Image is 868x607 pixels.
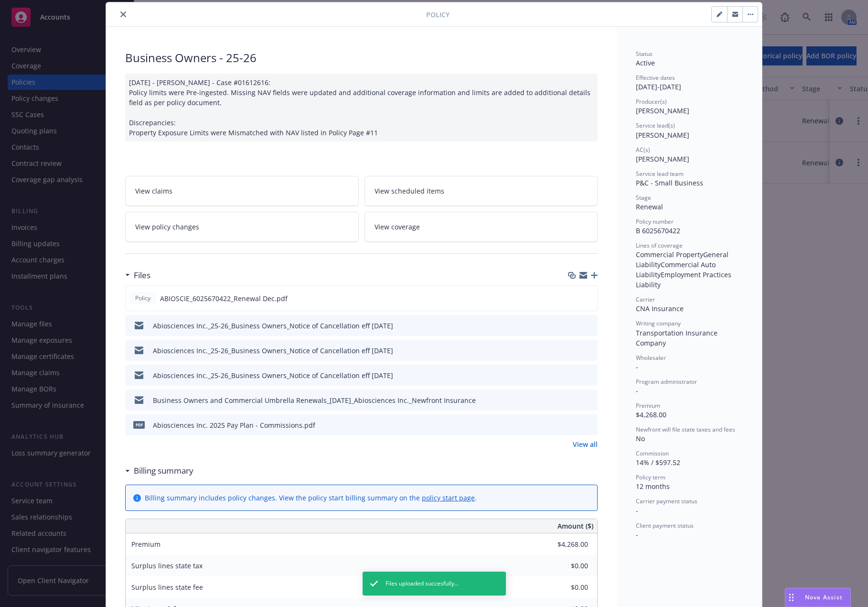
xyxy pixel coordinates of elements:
span: - [636,362,638,371]
a: View coverage [364,212,598,242]
span: Policy term [636,473,665,481]
span: Surplus lines state tax [131,561,203,570]
span: Policy [426,10,450,20]
div: Abiosciences Inc._25-26_Business Owners_Notice of Cancellation eff [DATE] [153,346,393,356]
button: Nova Assist [785,588,851,607]
div: Drag to move [785,588,797,607]
div: Business Owners - 25-26 [125,50,598,66]
div: Abiosciences Inc. 2025 Pay Plan - Commissions.pdf [153,420,315,430]
span: View policy changes [135,222,199,232]
div: [DATE] - [DATE] [636,74,743,92]
span: B 6025670422 [636,226,680,235]
a: View all [573,439,598,449]
span: View coverage [375,222,420,232]
button: download file [570,370,578,380]
button: preview file [585,370,594,380]
span: Renewal [636,202,663,211]
a: View claims [125,176,359,206]
button: download file [569,293,577,303]
span: Policy [133,294,152,303]
button: download file [570,395,578,405]
h3: Billing summary [134,465,193,477]
span: Premium [636,401,660,410]
button: preview file [585,395,594,405]
span: Effective dates [636,74,675,82]
h3: Files [134,269,150,282]
span: Writing company [636,319,681,327]
span: Client payment status [636,521,694,530]
div: [DATE] - [PERSON_NAME] - Case #01612616: Policy limits were Pre-ingested. Missing NAV fields were... [125,74,598,141]
input: 0.00 [532,537,594,552]
span: Employment Practices Liability [636,270,733,289]
span: 14% / $597.52 [636,458,680,467]
span: [PERSON_NAME] [636,154,689,163]
span: $4,268.00 [636,410,666,419]
span: Carrier payment status [636,497,697,505]
span: - [636,530,638,539]
span: Producer(s) [636,98,667,106]
span: Surplus lines state fee [131,583,203,592]
span: Lines of coverage [636,241,683,249]
button: close [118,9,129,20]
span: Program administrator [636,378,697,386]
a: View policy changes [125,212,359,242]
span: Stage [636,194,651,202]
span: Commercial Property [636,250,703,259]
span: ABIOSCIE_6025670422_Renewal Dec.pdf [160,293,288,303]
span: Amount ($) [557,521,593,531]
button: download file [570,420,578,430]
span: CNA Insurance [636,304,684,313]
button: download file [570,321,578,331]
span: View scheduled items [375,186,444,196]
span: Commission [636,449,669,457]
button: preview file [585,321,594,331]
span: - [636,386,638,395]
span: - [636,506,638,515]
button: preview file [585,293,593,303]
span: [PERSON_NAME] [636,130,689,140]
span: Policy number [636,217,674,226]
button: preview file [585,346,594,356]
a: policy start page [422,493,475,502]
span: Nova Assist [805,593,843,601]
span: Service lead team [636,170,684,178]
span: AC(s) [636,146,650,154]
span: Carrier [636,295,655,303]
span: pdf [133,421,145,428]
div: Billing summary includes policy changes. View the policy start billing summary on the . [145,493,477,503]
span: View claims [135,186,172,196]
button: download file [570,346,578,356]
input: 0.00 [532,580,594,595]
div: Abiosciences Inc._25-26_Business Owners_Notice of Cancellation eff [DATE] [153,321,393,331]
div: Business Owners and Commercial Umbrella Renewals_[DATE]_Abiosciences Inc._Newfront Insurance [153,395,476,405]
span: Newfront will file state taxes and fees [636,425,735,434]
span: No [636,434,645,443]
span: P&C - Small Business [636,178,703,187]
button: preview file [585,420,594,430]
input: 0.00 [532,559,594,573]
span: Commercial Auto Liability [636,260,718,279]
span: Files uploaded succesfully... [386,579,459,588]
div: Abiosciences Inc._25-26_Business Owners_Notice of Cancellation eff [DATE] [153,370,393,380]
span: [PERSON_NAME] [636,106,689,115]
span: Status [636,50,653,58]
div: Files [125,269,150,282]
span: Transportation Insurance Company [636,328,719,347]
span: Wholesaler [636,354,666,362]
span: Premium [131,540,161,549]
span: 12 months [636,482,670,491]
span: General Liability [636,250,730,269]
span: Service lead(s) [636,121,675,130]
span: Active [636,58,655,67]
a: View scheduled items [364,176,598,206]
div: Billing summary [125,465,193,477]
